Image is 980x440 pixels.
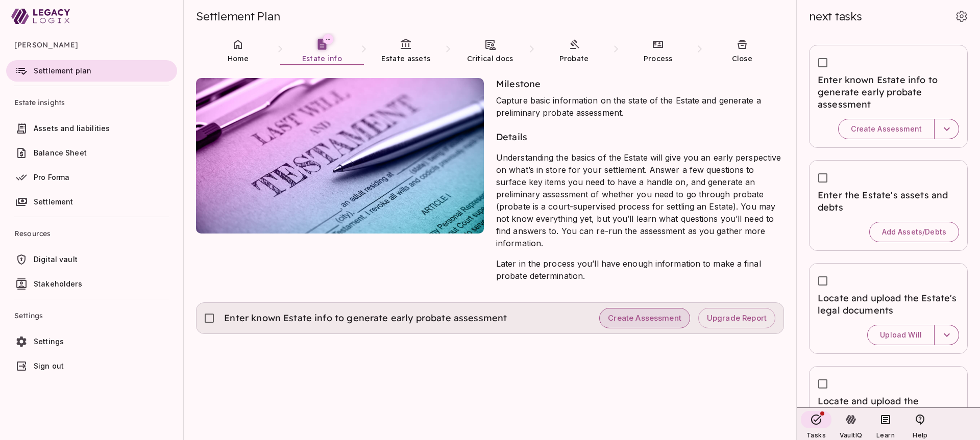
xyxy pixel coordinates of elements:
[809,45,968,148] div: Enter known Estate info to generate early probate assessmentCreate Assessment
[840,431,862,439] span: VaultIQ
[6,273,177,295] a: Stakeholders
[496,131,527,143] span: Details
[467,54,513,63] span: Critical docs
[196,9,280,23] span: Settlement Plan
[6,355,177,377] a: Sign out
[818,74,959,111] span: Enter known Estate info to generate early probate assessment
[867,325,935,345] button: Upload Will
[732,54,753,63] span: Close
[818,395,959,420] span: Locate and upload the deceased’s death certificate
[809,263,968,354] div: Locate and upload the Estate's legal documentsUpload Will
[14,33,169,57] span: [PERSON_NAME]
[869,222,959,242] button: Add Assets/Debts
[34,337,64,346] span: Settings
[34,173,69,182] span: Pro Forma
[34,197,73,206] span: Settlement
[196,302,784,334] div: Enter known Estate info to generate early probate assessmentCreate AssessmentUpgrade Report
[6,191,177,213] a: Settlement
[34,124,110,133] span: Assets and liabilities
[14,90,169,115] span: Estate insights
[818,292,959,317] span: Locate and upload the Estate's legal documents
[228,54,249,63] span: Home
[34,361,64,370] span: Sign out
[608,314,681,323] span: Create Assessment
[880,330,922,340] span: Upload Will
[599,308,690,328] button: Create Assessment
[6,60,177,82] a: Settlement plan
[882,227,946,237] span: Add Assets/Debts
[14,303,169,328] span: Settings
[6,249,177,270] a: Digital vault
[838,119,935,139] button: Create Assessment
[876,431,895,439] span: Learn
[809,160,968,251] div: Enter the Estate's assets and debtsAdd Assets/Debts
[14,221,169,246] span: Resources
[496,151,784,249] p: Understanding the basics of the Estate will give you an early perspective on what’s in store for ...
[196,78,484,234] img: settlement-plan
[6,118,177,139] a: Assets and liabilities
[809,9,862,23] span: next tasks
[224,312,508,324] span: Enter known Estate info to generate early probate assessment
[496,257,784,282] p: Later in the process you’ll have enough information to make a final probate determination.
[6,142,177,164] a: Balance Sheet
[644,54,673,63] span: Process
[806,431,826,439] span: Tasks
[6,331,177,352] a: Settings
[707,314,767,323] span: Upgrade Report
[851,124,922,134] span: Create Assessment
[496,95,761,118] span: Capture basic information on the state of the Estate and generate a preliminary probate assessment.
[559,54,589,63] span: Probate
[818,189,959,214] span: Enter the Estate's assets and debts
[698,308,775,328] button: Upgrade Report
[381,54,430,63] span: Estate assets
[6,167,177,188] a: Pro Forma
[302,54,342,63] span: Estate info
[34,279,82,288] span: Stakeholders
[913,431,927,439] span: Help
[496,78,541,90] span: Milestone
[34,66,91,75] span: Settlement plan
[34,255,78,264] span: Digital vault
[34,148,87,157] span: Balance Sheet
